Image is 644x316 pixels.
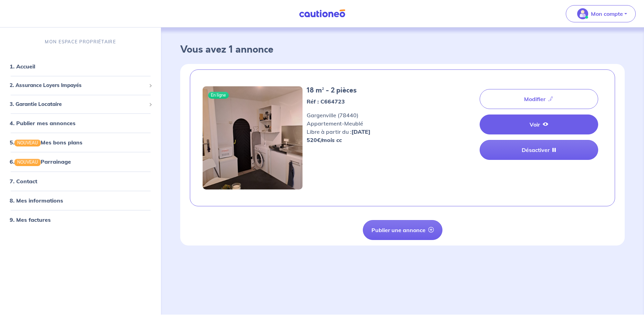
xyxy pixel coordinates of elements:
a: 9. Mes factures [10,216,51,223]
div: 8. Mes informations [3,193,158,207]
span: 2. Assurance Loyers Impayés [10,81,146,89]
img: gargenville1.jpg [203,86,303,189]
strong: 520 [307,137,342,143]
div: 9. Mes factures [3,213,158,226]
button: Publier une annonce [363,220,442,240]
a: 7. Contact [10,177,37,184]
strong: [DATE] [351,128,370,135]
h5: 18 m² - 2 pièces [307,86,432,95]
a: 6.NOUVEAUParrainage [10,158,71,165]
em: €/mois cc [317,137,342,143]
a: 1. Accueil [10,63,35,70]
a: Modifier [480,89,598,109]
a: 5.NOUVEAUMes bons plans [10,139,82,146]
img: Cautioneo [296,9,348,18]
a: 4. Publier mes annonces [10,120,75,127]
p: MON ESPACE PROPRIÉTAIRE [45,39,116,45]
div: 3. Garantie Locataire [3,98,158,111]
div: 4. Publier mes annonces [3,116,158,130]
div: 2. Assurance Loyers Impayés [3,79,158,92]
p: Mon compte [591,10,623,18]
span: 3. Garantie Locataire [10,100,146,108]
span: En ligne [208,92,229,99]
div: 1. Accueil [3,59,158,73]
h3: Vous avez 1 annonce [180,44,625,56]
p: Libre à partir du : [307,128,432,136]
button: illu_account_valid_menu.svgMon compte [566,5,636,22]
div: 6.NOUVEAUParrainage [3,155,158,168]
a: Voir [480,115,598,134]
div: 5.NOUVEAUMes bons plans [3,135,158,149]
a: Désactiver [480,140,598,160]
img: illu_account_valid_menu.svg [577,8,588,19]
div: 7. Contact [3,174,158,188]
strong: Réf : C664723 [307,98,345,105]
span: Gargenville (78440) Appartement - Meublé [307,112,432,136]
a: 8. Mes informations [10,197,63,204]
